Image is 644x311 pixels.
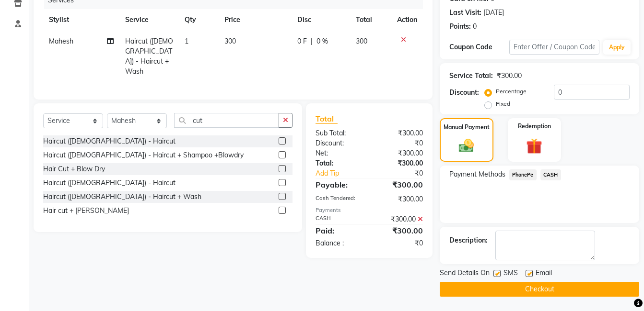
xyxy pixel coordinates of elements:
[43,206,129,216] div: Hair cut + [PERSON_NAME]
[43,164,105,174] div: Hair Cut + Blow Dry
[369,138,430,148] div: ₹0
[509,169,537,180] span: PhonePe
[308,214,369,224] div: CASH
[219,9,292,31] th: Price
[369,158,430,168] div: ₹300.00
[473,22,477,32] div: 0
[316,114,338,124] span: Total
[449,235,488,245] div: Description:
[292,9,350,31] th: Disc
[369,225,430,236] div: ₹300.00
[308,168,379,178] a: Add Tip
[308,148,369,158] div: Net:
[311,36,313,46] span: |
[308,179,369,190] div: Payable:
[369,194,430,204] div: ₹300.00
[449,169,505,179] span: Payment Methods
[449,8,481,18] div: Last Visit:
[449,71,493,81] div: Service Total:
[308,238,369,248] div: Balance :
[43,9,119,31] th: Stylist
[449,88,479,98] div: Discount:
[125,37,173,76] span: Haircut ([DEMOGRAPHIC_DATA]) - Haircut + Wash
[308,158,369,168] div: Total:
[43,136,176,146] div: Haircut ([DEMOGRAPHIC_DATA]) - Haircut
[308,194,369,204] div: Cash Tendered:
[174,113,279,128] input: Search or Scan
[308,128,369,138] div: Sub Total:
[43,178,176,188] div: Haircut ([DEMOGRAPHIC_DATA]) - Haircut
[316,206,423,214] div: Payments
[43,150,244,160] div: Haircut ([DEMOGRAPHIC_DATA]) - Haircut + Shampoo +Blowdry
[369,238,430,248] div: ₹0
[391,9,423,31] th: Action
[356,37,367,45] span: 300
[369,128,430,138] div: ₹300.00
[503,268,518,280] span: SMS
[497,71,522,81] div: ₹300.00
[440,268,490,280] span: Send Details On
[316,36,328,46] span: 0 %
[483,8,504,18] div: [DATE]
[185,37,188,45] span: 1
[603,40,631,55] button: Apply
[119,9,179,31] th: Service
[440,282,639,297] button: Checkout
[369,214,430,224] div: ₹300.00
[444,123,490,132] label: Manual Payment
[369,179,430,190] div: ₹300.00
[521,136,547,156] img: _gift.svg
[449,42,509,52] div: Coupon Code
[369,148,430,158] div: ₹300.00
[454,137,479,155] img: _cash.svg
[308,138,369,148] div: Discount:
[179,9,219,31] th: Qty
[297,36,307,46] span: 0 F
[536,268,552,280] span: Email
[540,169,561,180] span: CASH
[518,122,551,131] label: Redemption
[496,87,527,96] label: Percentage
[449,22,471,32] div: Points:
[224,37,236,45] span: 300
[43,192,201,202] div: Haircut ([DEMOGRAPHIC_DATA]) - Haircut + Wash
[379,168,430,178] div: ₹0
[49,37,73,45] span: Mahesh
[308,225,369,236] div: Paid:
[509,40,599,55] input: Enter Offer / Coupon Code
[350,9,391,31] th: Total
[496,100,510,108] label: Fixed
